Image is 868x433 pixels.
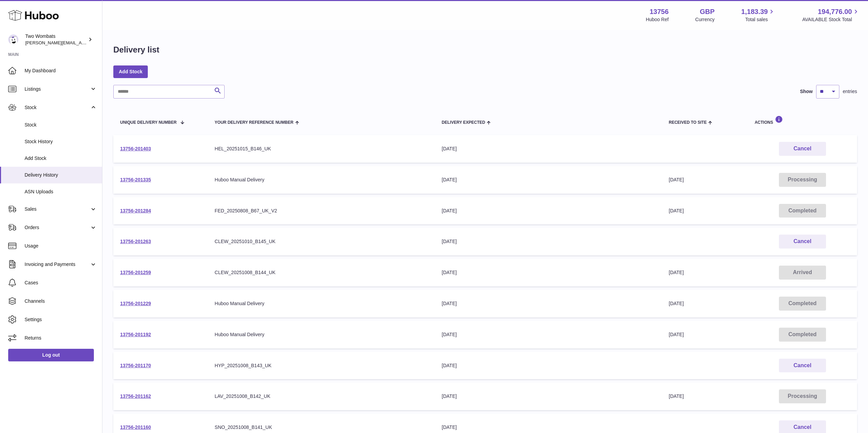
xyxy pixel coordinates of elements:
a: 13756-201162 [120,393,151,399]
span: Your Delivery Reference Number [215,120,294,125]
strong: 13756 [650,7,669,16]
div: [DATE] [442,146,655,152]
a: 13756-201170 [120,363,151,368]
span: AVAILABLE Stock Total [802,16,860,23]
div: [DATE] [442,424,655,431]
span: Unique Delivery Number [120,120,176,125]
div: [DATE] [442,177,655,183]
div: [DATE] [442,208,655,214]
div: LAV_20251008_B142_UK [215,393,428,400]
span: Orders [25,224,90,231]
div: [DATE] [442,331,655,338]
div: Two Wombats [25,33,87,46]
span: [DATE] [669,332,684,337]
span: Received to Site [669,120,707,125]
a: 13756-201229 [120,301,151,306]
span: [DATE] [669,270,684,275]
a: 13756-201259 [120,270,151,275]
button: Cancel [779,359,826,373]
img: philip.carroll@twowombats.com [8,34,18,45]
a: 13756-201403 [120,146,151,151]
span: [DATE] [669,393,684,399]
span: [DATE] [669,301,684,306]
div: Huboo Manual Delivery [215,300,428,307]
div: Actions [755,116,850,125]
span: Delivery History [25,172,97,178]
strong: GBP [700,7,714,16]
span: Add Stock [25,155,97,162]
span: Stock [25,104,90,111]
span: [PERSON_NAME][EMAIL_ADDRESS][PERSON_NAME][DOMAIN_NAME] [25,40,173,45]
button: Cancel [779,142,826,156]
a: 13756-201284 [120,208,151,213]
a: 13756-201160 [120,424,151,430]
span: Cases [25,280,97,286]
a: Add Stock [113,65,148,78]
div: SNO_20251008_B141_UK [215,424,428,431]
span: Total sales [745,16,775,23]
label: Show [800,88,813,95]
a: 194,776.00 AVAILABLE Stock Total [802,7,860,23]
div: HEL_20251015_B146_UK [215,146,428,152]
span: Usage [25,243,97,249]
a: Log out [8,349,94,361]
span: ASN Uploads [25,189,97,195]
a: 1,183.39 Total sales [741,7,776,23]
span: My Dashboard [25,68,97,74]
span: [DATE] [669,177,684,182]
span: Invoicing and Payments [25,261,90,268]
span: 1,183.39 [741,7,768,16]
a: 13756-201263 [120,239,151,244]
div: CLEW_20251008_B144_UK [215,269,428,276]
a: 13756-201192 [120,332,151,337]
span: Settings [25,316,97,323]
span: Returns [25,335,97,341]
span: 194,776.00 [818,7,852,16]
span: Stock History [25,138,97,145]
span: Sales [25,206,90,212]
span: Listings [25,86,90,92]
span: Stock [25,122,97,128]
div: Huboo Manual Delivery [215,331,428,338]
span: entries [843,88,857,95]
span: Delivery Expected [442,120,485,125]
span: Channels [25,298,97,304]
span: [DATE] [669,208,684,213]
div: Huboo Manual Delivery [215,177,428,183]
div: HYP_20251008_B143_UK [215,362,428,369]
div: [DATE] [442,393,655,400]
div: [DATE] [442,238,655,245]
div: FED_20250808_B67_UK_V2 [215,208,428,214]
div: Currency [695,16,715,23]
h1: Delivery list [113,44,159,55]
div: CLEW_20251010_B145_UK [215,238,428,245]
div: Huboo Ref [646,16,669,23]
div: [DATE] [442,362,655,369]
div: [DATE] [442,300,655,307]
div: [DATE] [442,269,655,276]
a: 13756-201335 [120,177,151,182]
button: Cancel [779,235,826,249]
